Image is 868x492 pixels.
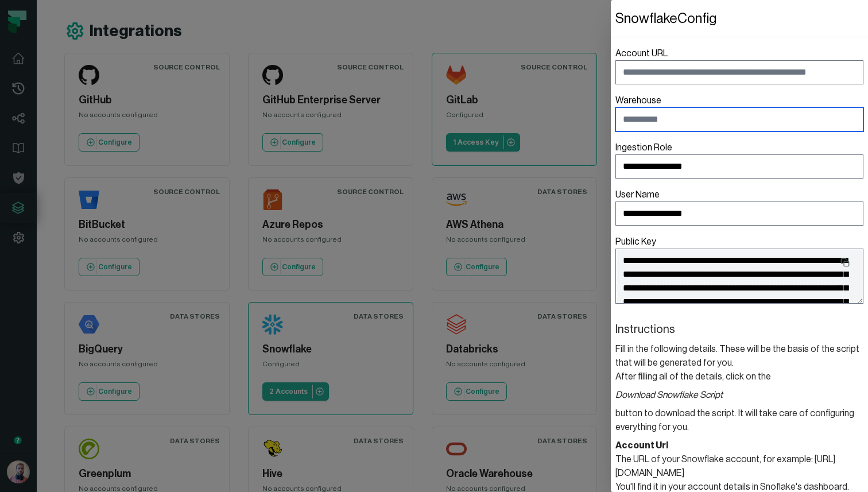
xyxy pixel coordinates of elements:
label: Public Key [615,235,863,308]
input: User Name [615,202,863,226]
header: Account Url [615,439,863,452]
input: Ingestion Role [615,154,863,179]
textarea: Public Key [615,249,863,304]
input: Account URL [615,60,863,84]
label: Warehouse [615,94,863,131]
header: Instructions [615,321,863,338]
label: Ingestion Role [615,141,863,179]
label: Account URL [615,47,863,84]
label: User Name [615,188,863,226]
i: Download Snowflake Script [615,388,863,402]
input: Warehouse [615,107,863,131]
button: Public Key [836,253,854,272]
